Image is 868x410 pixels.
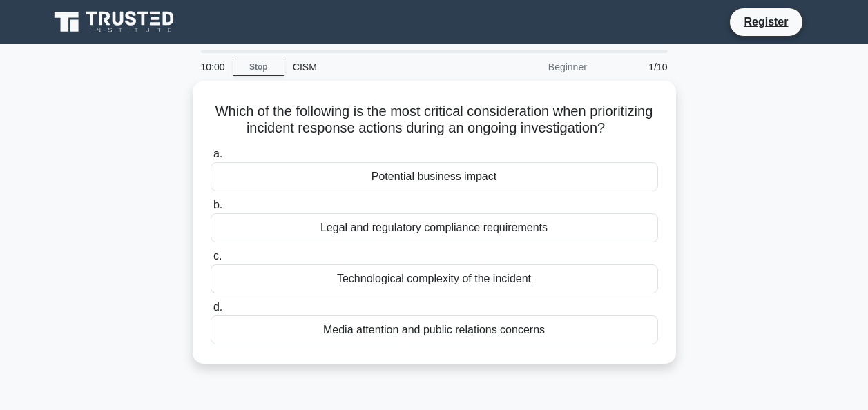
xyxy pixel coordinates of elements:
a: Stop [233,59,284,76]
div: CISM [284,53,474,81]
div: Technological complexity of the incident [211,264,658,293]
span: d. [213,301,222,313]
span: a. [213,148,222,159]
div: 10:00 [193,53,233,81]
div: 1/10 [595,53,676,81]
h5: Which of the following is the most critical consideration when prioritizing incident response act... [209,103,659,137]
span: b. [213,199,222,211]
div: Legal and regulatory compliance requirements [211,213,658,242]
div: Beginner [474,53,595,81]
a: Register [735,13,796,30]
div: Media attention and public relations concerns [211,315,658,344]
div: Potential business impact [211,162,658,191]
span: c. [213,250,222,262]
